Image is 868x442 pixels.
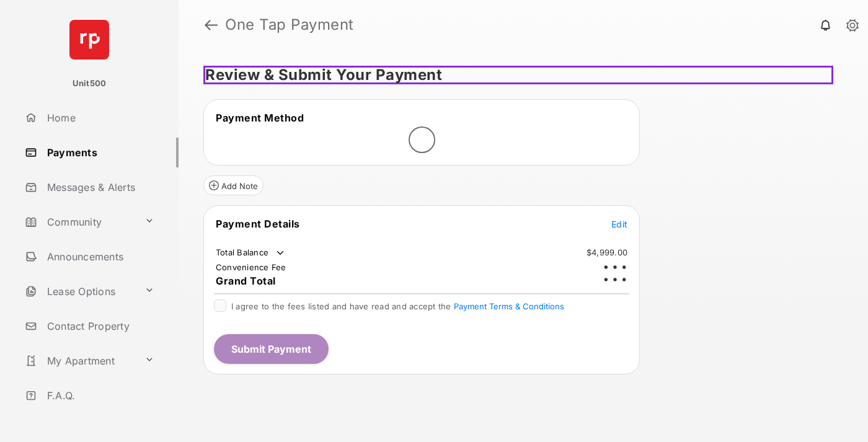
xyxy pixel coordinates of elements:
button: Edit [611,218,627,230]
a: Messages & Alerts [20,172,179,202]
button: Submit Payment [214,334,329,364]
span: Payment Details [216,218,300,230]
p: Unit500 [73,77,107,90]
span: Grand Total [216,275,276,287]
img: svg+xml;base64,PHN2ZyB4bWxucz0iaHR0cDovL3d3dy53My5vcmcvMjAwMC9zdmciIHdpZHRoPSI2NCIgaGVpZ2h0PSI2NC... [69,20,109,60]
a: F.A.Q. [20,381,179,410]
span: I agree to the fees listed and have read and accept the [231,301,564,311]
span: Edit [611,219,627,229]
button: Add Note [203,175,263,195]
h5: Review & Submit Your Payment [203,66,833,84]
td: $4,999.00 [586,247,628,258]
a: Announcements [20,242,179,272]
td: Total Balance [215,247,286,259]
a: My Apartment [20,346,139,376]
strong: One Tap Payment [225,17,354,32]
a: Community [20,207,139,237]
button: I agree to the fees listed and have read and accept the [454,301,564,311]
span: Payment Method [216,112,304,124]
td: Convenience Fee [215,262,287,273]
a: Payments [20,138,179,167]
a: Lease Options [20,276,139,306]
a: Contact Property [20,311,179,341]
a: Home [20,103,179,133]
